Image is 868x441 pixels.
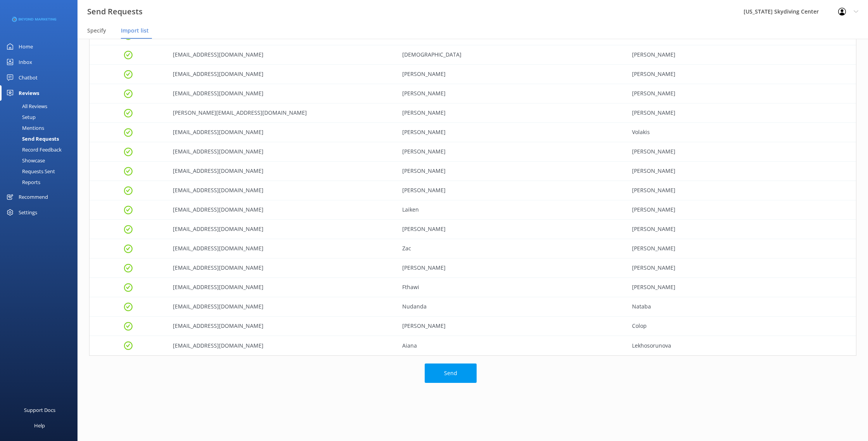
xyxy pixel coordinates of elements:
a: Setup [5,112,77,122]
div: Record Feedback [5,144,62,155]
div: Bouton [626,181,856,200]
div: Alexis [396,162,626,181]
div: justinmb1976@gmail.com [167,181,397,200]
div: Scott [396,258,626,278]
div: Settings [19,205,37,220]
div: laibout0@gmail.com [167,200,397,220]
div: tristanmcaloon@gmail.com [167,65,397,84]
div: ckohlman02@gmail.com [167,45,397,65]
div: Support Docs [24,402,55,418]
div: Bouton [626,200,856,220]
div: fthawieastafro@icloud.com [167,278,397,297]
div: Setup [5,112,36,122]
a: All Reviews [5,101,77,112]
div: Nataba [626,297,856,317]
div: Showcase [5,155,45,166]
div: Recommend [19,189,48,205]
div: ghandi256@gmail.com [167,220,397,239]
div: Tristan [396,65,626,84]
div: Aiana [396,336,626,355]
div: Clerkin [626,162,856,181]
div: Laiken [396,200,626,220]
div: bonnxntabala7@gmail.com [167,297,397,317]
div: clarsnd@gmail.com [167,142,397,162]
div: coloparmando@gmail.com [167,317,397,336]
div: Requests Sent [5,166,55,177]
h3: Send Requests [87,5,143,18]
a: Send Requests [5,133,77,144]
div: Alexander [396,220,626,239]
a: Reports [5,177,77,188]
a: Showcase [5,155,77,166]
div: Home [19,39,33,54]
div: scottsonofander@gmail.com [167,258,397,278]
div: Deserai [396,123,626,142]
div: McAloon [626,65,856,84]
div: Kelvin [396,317,626,336]
div: Jacob [396,84,626,103]
div: Greshik [626,84,856,103]
div: Help [34,418,45,433]
div: Hailu [626,278,856,297]
div: Mentions [5,122,44,133]
div: Olson [626,220,856,239]
div: Reviews [19,85,39,101]
button: Send [425,363,477,383]
div: Anderson [626,258,856,278]
div: Zac [396,239,626,258]
div: Colin [396,142,626,162]
span: Specify [87,27,106,34]
div: Nudanda [396,297,626,317]
div: Lekhosorunova [626,336,856,355]
div: Lippert [626,103,856,123]
div: Christian [396,45,626,65]
div: Amy [396,103,626,123]
div: Larsen [626,142,856,162]
div: Inbox [19,54,32,70]
div: All Reviews [5,101,47,112]
a: Record Feedback [5,144,77,155]
div: amy_lippert@yahoo.com [167,103,397,123]
div: jgreshik@gmail.com [167,84,397,103]
div: Justin [396,181,626,200]
img: 3-1676954853.png [12,13,56,26]
div: Volakis [626,123,856,142]
div: deseraivolakis24@outlook.com [167,123,397,142]
div: Reports [5,177,40,188]
div: Voit [626,239,856,258]
div: zvoit@live.com [167,239,397,258]
div: Fthawi [396,278,626,297]
div: Kohlman [626,45,856,65]
div: Chatbot [19,70,38,85]
div: alehosorunova@gmail.com [167,336,397,355]
div: Colop [626,317,856,336]
a: Mentions [5,122,77,133]
div: Send Requests [5,133,59,144]
a: Requests Sent [5,166,77,177]
div: clerkinalexis55@gmail.com [167,162,397,181]
span: Import list [121,27,149,34]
